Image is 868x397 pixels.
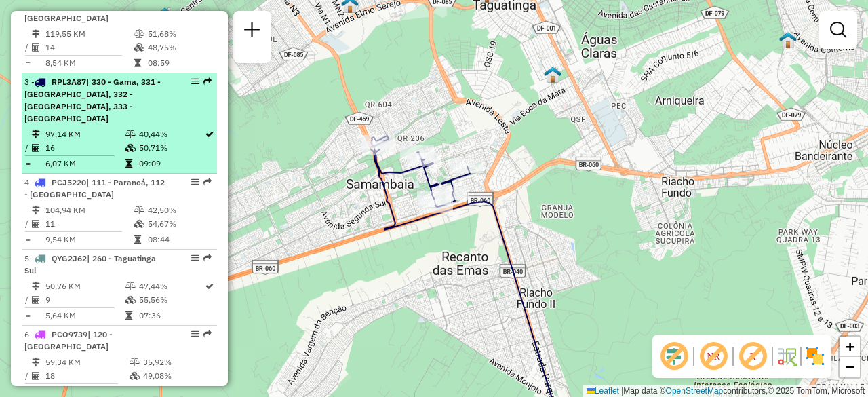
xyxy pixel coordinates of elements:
td: 119,55 KM [45,27,134,41]
span: | 260 - Taguatinga Sul [24,253,156,276]
i: Total de Atividades [32,43,40,52]
i: Distância Total [32,206,40,214]
i: Distância Total [32,282,40,290]
i: % de utilização da cubagem [134,43,144,52]
em: Rota exportada [203,178,212,186]
td: 40,44% [138,128,204,141]
td: 54,67% [147,217,212,231]
i: Total de Atividades [32,372,40,380]
i: Rota otimizada [205,130,214,138]
span: 5 - [24,253,156,276]
a: Zoom in [840,337,860,357]
span: | 330 - Gama, 331 - [GEOGRAPHIC_DATA], 332 - [GEOGRAPHIC_DATA], 333 - [GEOGRAPHIC_DATA] [24,77,161,124]
i: % de utilização do peso [134,30,144,38]
td: 9 [45,293,125,307]
img: 113 UDC WCL Taguatinga Sul [544,66,561,83]
i: % de utilização da cubagem [125,296,136,304]
span: 6 - [24,329,113,352]
td: 35,92% [142,356,211,369]
i: Tempo total em rota [134,235,141,244]
td: 08:59 [147,56,212,70]
span: PCO9739 [52,329,87,339]
em: Rota exportada [203,254,212,262]
span: 4 - [24,177,165,200]
span: | 110 - [GEOGRAPHIC_DATA] [24,1,112,23]
td: 48,75% [147,41,212,54]
em: Opções [191,330,199,338]
td: 51,68% [147,27,212,41]
i: Distância Total [32,30,40,38]
i: Total de Atividades [32,144,40,152]
i: % de utilização do peso [125,130,136,138]
td: 14 [45,41,134,54]
td: 16 [45,141,125,155]
i: % de utilização da cubagem [134,220,144,228]
img: 114 UDC WCL Guará [779,31,797,49]
a: Zoom out [840,357,860,377]
img: Exibir/Ocultar setores [804,345,826,367]
span: − [846,358,854,375]
em: Rota exportada [203,330,212,338]
div: Map data © contributors,© 2025 TomTom, Microsoft [583,385,868,397]
span: 3 - [24,77,161,124]
td: / [24,293,31,307]
span: | [621,386,623,396]
td: 07:36 [138,309,204,322]
span: PCJ5220 [52,177,86,187]
td: = [24,56,31,70]
span: RPL3A87 [52,77,86,87]
a: Exibir filtros [825,16,852,43]
td: 97,14 KM [45,128,125,141]
i: % de utilização do peso [130,358,140,366]
td: / [24,41,31,54]
td: 5,64 KM [45,309,125,322]
td: = [24,233,31,246]
i: Distância Total [32,130,40,138]
td: / [24,369,31,383]
em: Rota exportada [203,77,212,86]
i: % de utilização do peso [125,282,136,290]
a: Leaflet [587,386,619,396]
span: QYR5E30 [52,1,87,11]
td: 50,76 KM [45,280,125,293]
span: | 111 - Paranoá, 112 - [GEOGRAPHIC_DATA] [24,177,165,200]
i: % de utilização da cubagem [130,372,140,380]
td: / [24,217,31,231]
td: 47,44% [138,280,204,293]
i: Total de Atividades [32,296,40,304]
td: 55,56% [138,293,204,307]
td: 49,08% [142,369,211,383]
a: OpenStreetMap [666,386,724,396]
span: Exibir NR [697,340,730,373]
i: Total de Atividades [32,220,40,228]
i: Distância Total [32,358,40,366]
td: 104,94 KM [45,204,134,217]
td: / [24,141,31,155]
span: QYG2J62 [52,253,87,263]
td: 50,71% [138,141,204,155]
td: = [24,157,31,170]
td: 42,50% [147,204,212,217]
img: Fluxo de ruas [776,345,797,367]
td: 6,07 KM [45,157,125,170]
i: % de utilização do peso [134,206,144,214]
span: + [846,338,854,355]
td: 08:44 [147,233,212,246]
em: Opções [191,254,199,262]
td: = [24,309,31,322]
a: Nova sessão e pesquisa [239,16,266,47]
td: 18 [45,369,129,383]
i: % de utilização da cubagem [125,144,136,152]
em: Opções [191,178,199,186]
td: 09:09 [138,157,204,170]
td: 9,54 KM [45,233,134,246]
i: Tempo total em rota [125,311,132,320]
i: Tempo total em rota [125,159,132,168]
em: Opções [191,77,199,86]
img: 116 UDC WCL Sol Nascente [156,7,174,24]
span: | 120 - [GEOGRAPHIC_DATA] [24,329,113,352]
span: Exibir rótulo [736,340,769,373]
td: 59,34 KM [45,356,129,369]
span: 2 - [24,1,112,23]
i: Tempo total em rota [134,59,141,67]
